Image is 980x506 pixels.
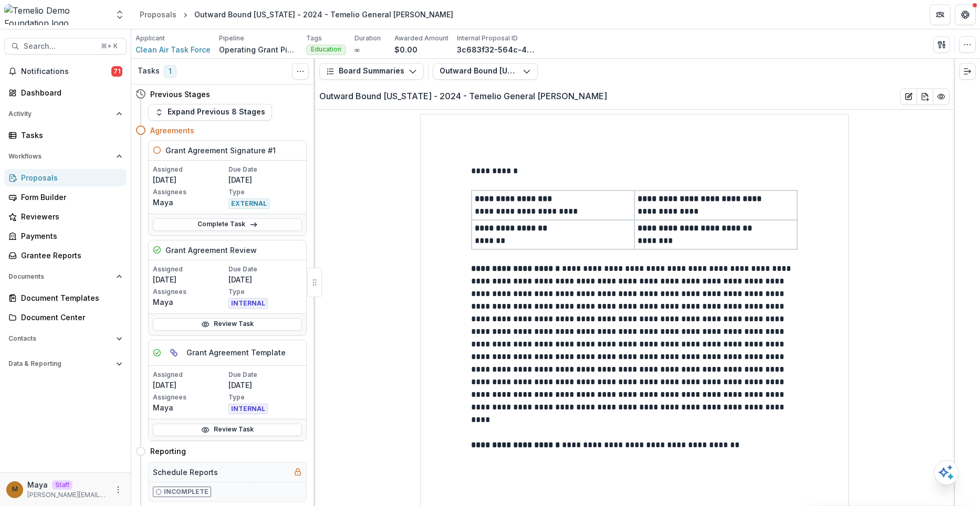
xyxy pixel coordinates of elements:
p: Maya [153,297,226,308]
a: Form Builder [4,188,127,206]
span: Search... [24,42,95,51]
p: [DATE] [153,174,226,185]
p: Incomplete [164,487,208,497]
a: Grantee Reports [4,247,127,264]
p: ∞ [355,44,360,55]
button: View dependent tasks [165,344,182,361]
p: Operating Grant Pipeline [219,44,298,55]
span: Workflows [8,153,112,160]
p: Due Date [228,370,302,379]
div: Reviewers [21,211,118,222]
h4: Reporting [150,446,186,457]
div: Tasks [21,130,118,141]
button: More [112,483,124,496]
p: Staff [52,480,72,490]
p: [DATE] [153,379,226,391]
span: Data & Reporting [8,360,112,367]
a: Review Task [153,424,302,436]
a: Payments [4,227,127,245]
p: Maya [153,402,226,413]
span: Education [311,46,341,53]
span: Notifications [21,67,111,76]
a: Document Templates [4,289,127,307]
button: Expand right [959,63,976,80]
h5: Grant Agreement Signature #1 [165,145,276,156]
p: Due Date [228,265,302,274]
p: Applicant [135,34,165,43]
div: ⌘ + K [99,40,120,52]
a: Complete Task [153,218,302,231]
p: [DATE] [228,274,302,285]
button: Search... [4,38,127,55]
p: Tags [306,34,322,43]
div: Document Center [21,312,118,323]
button: Edit Board Summary [900,88,917,105]
span: Activity [8,110,112,118]
a: Document Center [4,309,127,326]
span: 71 [111,66,122,77]
button: Partners [930,4,951,25]
a: Reviewers [4,208,127,225]
p: Pipeline [219,34,244,43]
img: Temelio Demo Foundation logo [4,4,108,25]
p: Awarded Amount [394,34,449,43]
p: 3c683f32-564c-4d8b-9f1d-7a3d68c9a11d [457,44,536,55]
div: Grantee Reports [21,250,118,261]
span: Documents [8,273,112,280]
a: Proposals [135,7,181,22]
p: Type [228,393,302,402]
p: Duration [355,34,381,43]
button: Open Contacts [4,330,127,347]
button: Open Workflows [4,148,127,165]
span: INTERNAL [228,404,268,414]
nav: breadcrumb [135,7,457,22]
button: Open entity switcher [112,4,127,25]
p: Type [228,287,302,297]
p: Due Date [228,165,302,174]
p: Maya [153,197,226,208]
div: Document Templates [21,292,118,303]
p: $0.00 [394,44,418,55]
span: INTERNAL [228,298,268,309]
a: Proposals [4,169,127,186]
div: Proposals [140,9,176,20]
p: Internal Proposal ID [457,34,518,43]
p: Assigned [153,265,226,274]
div: Dashboard [21,87,118,98]
div: Form Builder [21,192,118,203]
button: Get Help [955,4,976,25]
h5: Grant Agreement Template [186,347,286,358]
button: download-word [916,88,933,105]
span: 1 [164,65,176,78]
p: Type [228,187,302,197]
h5: Schedule Reports [153,467,218,478]
button: Board Summaries [319,63,424,80]
p: Assignees [153,287,226,297]
button: Open Documents [4,268,127,285]
p: [PERSON_NAME][EMAIL_ADDRESS][DOMAIN_NAME] [27,490,108,500]
div: Proposals [21,172,118,183]
button: Notifications71 [4,63,127,80]
h3: Tasks [138,67,160,76]
p: Assigned [153,165,226,174]
button: Toggle View Cancelled Tasks [292,63,309,80]
h4: Previous Stages [150,89,210,100]
p: Maya [27,479,48,490]
p: [DATE] [153,274,226,285]
h2: Outward Bound [US_STATE] - 2024 - Temelio General [PERSON_NAME] [319,91,607,101]
p: [DATE] [228,379,302,391]
span: Clean Air Task Force [135,44,211,55]
p: Assignees [153,393,226,402]
div: Outward Bound [US_STATE] - 2024 - Temelio General [PERSON_NAME] [194,9,453,20]
h5: Grant Agreement Review [165,245,257,256]
span: EXTERNAL [228,198,269,209]
h4: Agreements [150,125,194,136]
p: Assigned [153,370,226,379]
div: Payments [21,230,118,241]
button: Open AI Assistant [934,460,959,485]
button: PDF Preview [933,88,950,105]
a: Tasks [4,126,127,144]
p: [DATE] [228,174,302,185]
button: Open Activity [4,106,127,122]
p: Assignees [153,187,226,197]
